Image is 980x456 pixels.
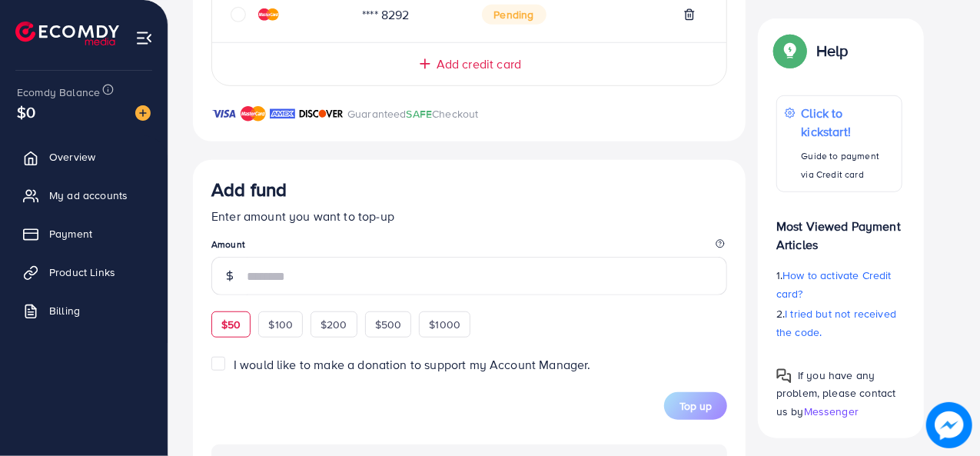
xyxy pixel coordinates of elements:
[776,205,902,254] p: Most Viewed Payment Articles
[679,398,712,414] span: Top up
[49,188,128,203] span: My ad accounts
[49,265,115,280] span: Product Links
[234,356,591,373] span: I would like to make a donation to support my Account Manager.
[15,22,119,45] img: logo
[12,141,156,172] a: Overview
[49,149,95,165] span: Overview
[12,295,156,326] a: Billing
[802,104,894,141] p: Click to kickstart!
[776,306,896,340] span: I tried but not received the code.
[926,402,972,448] img: image
[407,106,433,121] span: SAFE
[258,8,279,21] img: credit
[664,392,727,420] button: Top up
[375,317,402,332] span: $500
[776,368,792,384] img: Popup guide
[221,317,241,332] span: $50
[776,266,902,303] p: 1.
[12,218,156,249] a: Payment
[482,5,546,25] span: Pending
[437,55,521,73] span: Add credit card
[211,178,287,201] h3: Add fund
[241,105,266,123] img: brand
[776,305,902,341] p: 2.
[231,7,246,22] svg: circle
[776,368,896,418] span: If you have any problem, please contact us by
[12,257,156,288] a: Product Links
[802,147,894,184] p: Guide to payment via Credit card
[776,37,804,65] img: Popup guide
[816,42,849,60] p: Help
[429,317,460,332] span: $1000
[321,317,347,332] span: $200
[135,105,151,121] img: image
[17,85,100,100] span: Ecomdy Balance
[211,238,727,257] legend: Amount
[804,403,859,418] span: Messenger
[268,317,293,332] span: $100
[17,101,35,123] span: $0
[211,105,237,123] img: brand
[49,303,80,318] span: Billing
[270,105,295,123] img: brand
[776,268,892,301] span: How to activate Credit card?
[211,207,727,225] p: Enter amount you want to top-up
[12,180,156,211] a: My ad accounts
[299,105,344,123] img: brand
[135,29,153,47] img: menu
[347,105,479,123] p: Guaranteed Checkout
[49,226,92,241] span: Payment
